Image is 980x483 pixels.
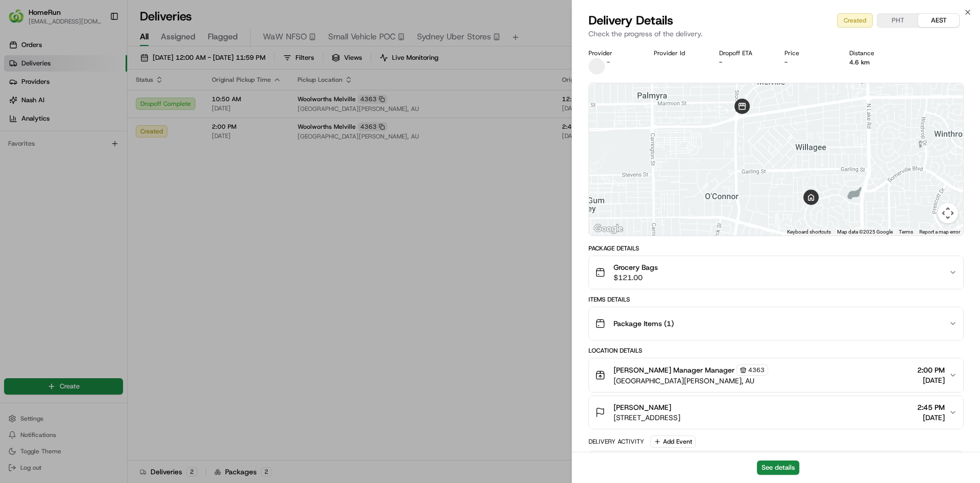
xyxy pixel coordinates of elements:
div: Provider [589,49,638,57]
div: Location Details [589,347,964,355]
img: Google [592,222,625,236]
button: [PERSON_NAME][STREET_ADDRESS]2:45 PM[DATE] [589,396,963,429]
div: - [785,58,834,66]
span: [DATE] [917,375,945,385]
a: Terms (opens in new tab) [899,229,913,235]
div: Delivery Activity [589,438,644,446]
button: See details [757,461,799,475]
a: Report a map error [919,229,960,235]
button: Keyboard shortcuts [787,228,831,236]
span: [DATE] [917,412,945,423]
span: Map data ©2025 Google [837,229,893,235]
span: - [607,58,610,66]
span: [PERSON_NAME] Manager Manager [614,365,734,375]
button: Grocery Bags$121.00 [589,256,963,289]
button: Add Event [650,435,696,448]
div: Dropoff ETA [719,49,768,57]
span: Package Items ( 1 ) [614,318,674,329]
span: [PERSON_NAME] [614,402,671,412]
span: Delivery Details [589,12,673,29]
div: Provider Id [654,49,703,57]
span: 4363 [748,366,765,374]
span: [GEOGRAPHIC_DATA][PERSON_NAME], AU [614,376,768,386]
div: Distance [849,49,898,57]
span: [STREET_ADDRESS] [614,412,680,423]
button: Package Items (1) [589,307,963,340]
div: Items Details [589,295,964,304]
button: AEST [918,14,959,27]
div: - [719,58,768,66]
span: 2:45 PM [917,402,945,412]
div: Package Details [589,244,964,252]
button: PHT [877,14,918,27]
span: 2:00 PM [917,365,945,375]
a: Open this area in Google Maps (opens a new window) [592,222,625,236]
button: Map camera controls [938,203,958,223]
div: 4.6 km [849,58,898,66]
div: Price [785,49,834,57]
button: [PERSON_NAME] Manager Manager4363[GEOGRAPHIC_DATA][PERSON_NAME], AU2:00 PM[DATE] [589,358,963,392]
p: Check the progress of the delivery. [589,29,964,39]
span: Grocery Bags [614,262,658,272]
span: $121.00 [614,272,658,283]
